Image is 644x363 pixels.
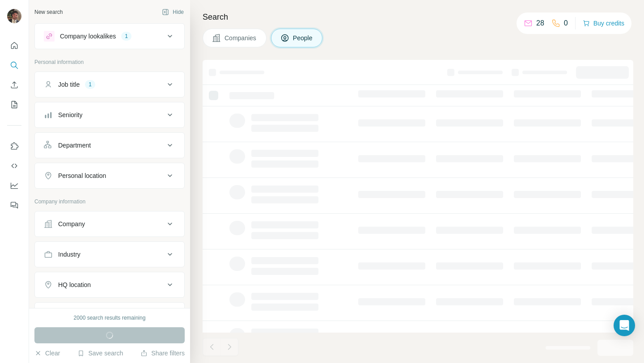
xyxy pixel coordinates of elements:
[35,165,184,186] button: Personal location
[7,38,21,54] button: Quick start
[293,34,314,42] span: People
[58,171,106,180] div: Personal location
[34,58,185,66] p: Personal information
[614,315,635,336] div: Open Intercom Messenger
[58,80,80,89] div: Job title
[60,32,116,41] div: Company lookalikes
[35,135,184,156] button: Department
[7,138,21,154] button: Use Surfe on LinkedIn
[35,25,184,47] button: Company lookalikes1
[203,11,633,23] h4: Search
[7,197,21,213] button: Feedback
[156,5,190,19] button: Hide
[58,219,85,228] div: Company
[77,349,123,358] button: Save search
[564,18,568,29] p: 0
[35,104,184,126] button: Seniority
[7,97,21,113] button: My lists
[58,141,91,150] div: Department
[7,57,21,73] button: Search
[583,17,624,30] button: Buy credits
[34,198,185,206] p: Company information
[58,250,80,259] div: Industry
[121,32,131,40] div: 1
[35,274,184,295] button: HQ location
[7,9,21,23] img: Avatar
[7,177,21,194] button: Dashboard
[35,244,184,265] button: Industry
[35,74,184,95] button: Job title1
[74,314,146,322] div: 2000 search results remaining
[35,213,184,235] button: Company
[7,158,21,174] button: Use Surfe API
[35,304,184,326] button: Annual revenue ($)
[225,34,257,42] span: Companies
[58,280,91,289] div: HQ location
[7,77,21,93] button: Enrich CSV
[58,110,82,119] div: Seniority
[536,18,544,29] p: 28
[34,349,60,358] button: Clear
[34,8,63,16] div: New search
[85,80,95,89] div: 1
[140,349,185,358] button: Share filters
